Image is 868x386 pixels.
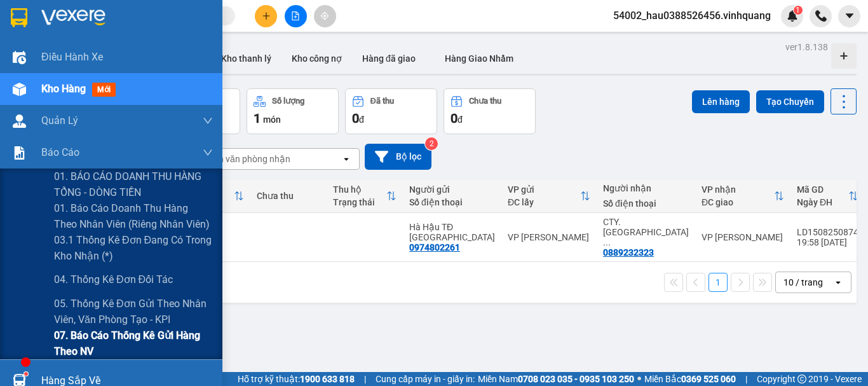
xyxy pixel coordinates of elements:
span: 1 [796,6,800,15]
div: Người gửi [409,184,495,195]
button: plus [255,5,277,27]
span: aim [320,11,329,20]
span: Lasi House Linh Đam [51,74,163,87]
span: VP gửi: [14,74,163,87]
strong: Người gửi: [13,93,52,102]
span: món [263,114,281,125]
img: solution-icon [13,146,26,160]
span: Miền Bắc [644,372,736,386]
img: logo [8,12,62,65]
span: 0 [352,111,359,126]
span: 54002_hau0388526456.vinhquang [603,8,781,24]
span: caret-down [844,10,855,22]
strong: 0369 525 060 [681,374,736,384]
div: VP nhận [702,184,774,195]
span: Cung cấp máy in - giấy in: [376,372,475,386]
div: VP gửi [508,184,580,195]
span: 0 [451,111,458,126]
div: 10 / trang [783,276,823,289]
span: 01. BÁO CÁO DOANH THU HÀNG TỔNG - DÒNG TIỀN [54,169,213,200]
th: Toggle SortBy [501,179,597,213]
span: Hà Hậu TĐ [GEOGRAPHIC_DATA] [13,93,104,113]
div: 0974802261 [409,242,460,252]
strong: Hotline : 0889 23 23 23 [139,43,221,53]
div: Số lượng [272,97,304,106]
span: mới [92,83,116,97]
span: đ [458,114,463,125]
span: ⚪️ [637,376,641,382]
button: Số lượng1món [247,88,339,134]
div: LD1508250874 [797,227,858,237]
div: VP [PERSON_NAME] [508,232,590,242]
img: warehouse-icon [13,114,26,128]
button: Chưa thu0đ [444,88,536,134]
th: Toggle SortBy [790,179,865,213]
button: 1 [709,273,728,292]
span: | [364,372,366,386]
button: Lên hàng [692,90,750,113]
span: đ [359,114,364,125]
sup: 1 [24,372,28,376]
strong: 0708 023 035 - 0935 103 250 [518,374,634,384]
strong: : [DOMAIN_NAME] [124,55,236,67]
div: ver 1.8.138 [785,40,828,54]
img: warehouse-icon [13,83,26,96]
div: CTY. VĨNH QUANG [603,217,689,247]
span: copyright [797,375,806,383]
span: down [203,116,213,126]
svg: open [833,277,843,287]
span: 1 [254,111,261,126]
sup: 1 [794,6,803,15]
button: Tạo Chuyến [756,90,824,113]
div: Ngày ĐH [797,197,848,207]
strong: PHIẾU GỬI HÀNG [129,27,232,41]
button: Bộ lọc [365,144,431,170]
div: Chưa thu [469,97,501,106]
div: Người nhận [603,183,689,193]
span: file-add [291,11,300,20]
div: VP [PERSON_NAME] [702,232,784,242]
button: aim [314,5,336,27]
th: Toggle SortBy [327,179,403,213]
div: Trạng thái [333,197,386,207]
img: logo-vxr [11,8,27,27]
span: ... [603,237,611,247]
button: Đã thu0đ [345,88,437,134]
button: Hàng đã giao [352,43,426,74]
span: Báo cáo [41,144,79,160]
span: Miền Nam [478,372,634,386]
button: caret-down [838,5,860,27]
div: Chưa thu [257,191,320,201]
div: 19:58 [DATE] [797,237,858,247]
strong: 1900 633 818 [300,374,355,384]
span: 01. Báo cáo doanh thu hàng theo nhân viên (riêng nhân viên) [54,200,213,232]
svg: open [341,154,351,164]
div: Đã thu [370,97,394,106]
div: ĐC lấy [508,197,580,207]
span: down [203,148,213,158]
button: Kho công nợ [281,43,352,74]
div: Mã GD [797,184,848,195]
div: Hà Hậu TĐ Hà Nội [409,222,495,242]
img: icon-new-feature [787,10,798,22]
span: | [745,372,747,386]
span: 03.1 Thống kê đơn đang có trong kho nhận (*) [54,232,213,264]
div: Số điện thoại [409,197,495,207]
span: Điều hành xe [41,49,103,65]
span: 07. Báo cáo thống kê gửi hàng theo NV [54,327,213,359]
button: file-add [285,5,307,27]
div: Tạo kho hàng mới [831,43,857,69]
div: ĐC giao [702,197,774,207]
strong: CÔNG TY TNHH VĨNH QUANG [93,11,266,25]
div: 0889232323 [603,247,654,258]
th: Toggle SortBy [695,179,790,213]
span: Kho hàng [41,83,86,95]
span: Hỗ trợ kỹ thuật: [238,372,355,386]
span: Website [124,57,154,67]
span: Hàng Giao Nhầm [445,53,513,64]
span: plus [262,11,271,20]
img: warehouse-icon [13,51,26,64]
img: phone-icon [815,10,827,22]
button: Kho thanh lý [211,43,281,74]
span: Quản Lý [41,113,78,128]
